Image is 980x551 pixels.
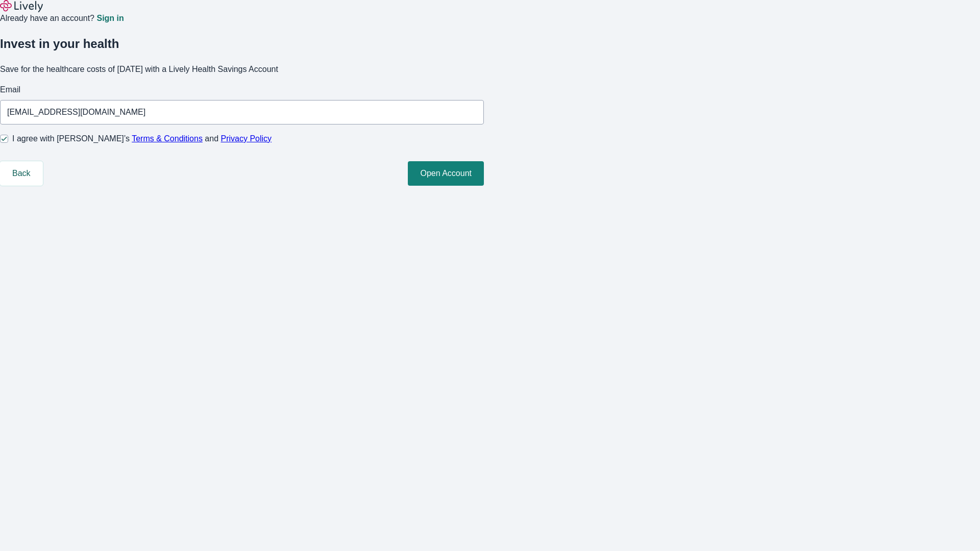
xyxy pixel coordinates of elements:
button: Open Account [408,161,484,186]
a: Sign in [96,14,124,22]
a: Terms & Conditions [132,134,203,143]
a: Privacy Policy [221,134,272,143]
span: I agree with [PERSON_NAME]’s and [12,133,272,145]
